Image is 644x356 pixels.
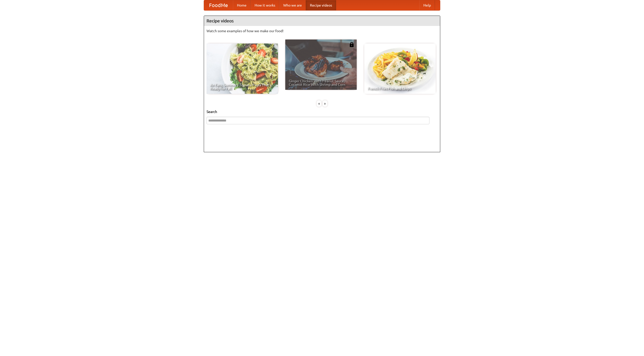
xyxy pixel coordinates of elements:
[368,87,432,90] span: French Fries Fish and Chips
[279,0,306,10] a: Who we are
[204,0,233,10] a: FoodMe
[233,0,251,10] a: Home
[207,44,278,94] a: An Easy, Summery Tomato Pasta That's Ready for Fall
[317,100,321,107] div: «
[419,0,435,10] a: Help
[364,44,436,94] a: French Fries Fish and Chips
[349,42,354,47] img: 483408.png
[323,100,327,107] div: »
[306,0,336,10] a: Recipe videos
[207,109,437,114] h5: Search
[251,0,279,10] a: How it works
[204,16,440,26] h4: Recipe videos
[207,28,437,33] p: Watch some examples of how we make our food!
[210,83,274,90] span: An Easy, Summery Tomato Pasta That's Ready for Fall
